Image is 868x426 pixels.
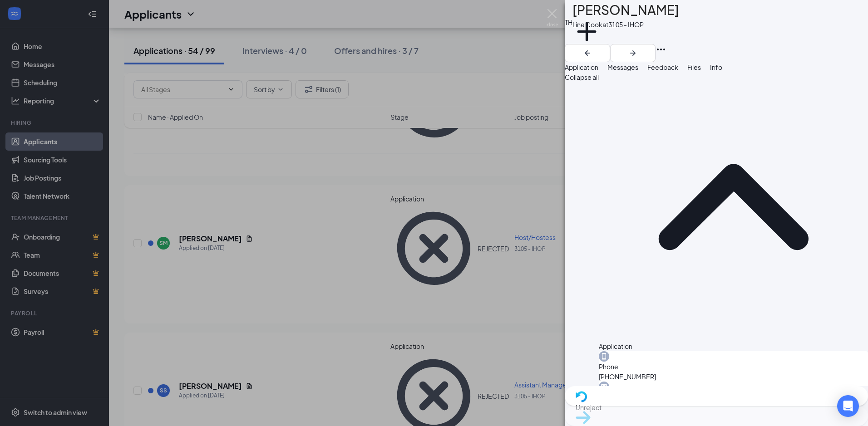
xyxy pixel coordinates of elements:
span: Messages [607,63,638,71]
span: [PHONE_NUMBER] [599,372,868,382]
svg: ArrowRight [627,48,638,59]
div: Open Intercom Messenger [837,395,859,417]
svg: Plus [572,17,601,46]
div: TH [565,17,572,27]
svg: ChevronUp [599,72,868,341]
span: Feedback [647,63,678,71]
svg: Ellipses [656,44,666,55]
span: Application [565,63,598,71]
div: Application [599,341,868,351]
span: Unreject [576,403,602,411]
svg: ArrowLeftNew [582,48,593,59]
button: ArrowRight [610,44,656,62]
div: Line Cook at 3105 - IHOP [572,20,679,29]
span: Phone [599,362,868,372]
button: PlusAdd a tag [572,17,601,56]
span: Files [687,63,701,71]
span: Collapse all [565,73,599,81]
button: ArrowLeftNew [565,44,610,62]
span: Info [710,63,722,71]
